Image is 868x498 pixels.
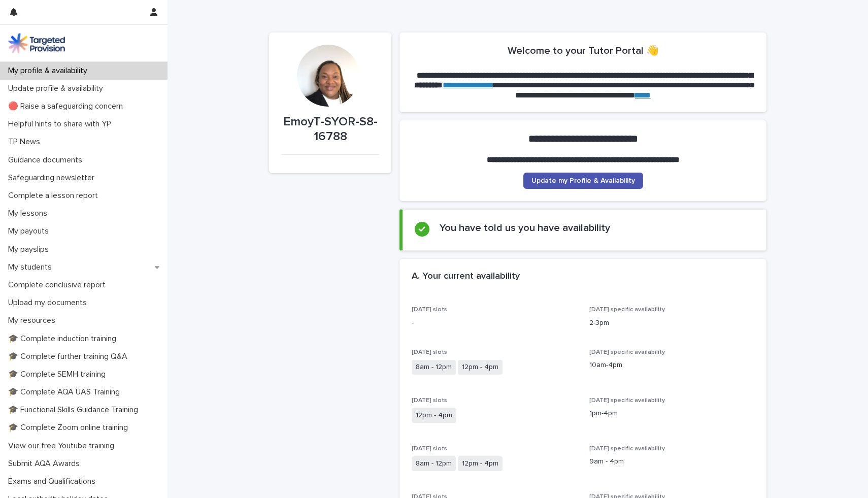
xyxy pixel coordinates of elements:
[531,177,635,184] span: Update my Profile & Availability
[589,408,755,419] p: 1pm-4pm
[412,307,447,313] span: [DATE] slots
[4,280,114,290] p: Complete conclusive report
[4,102,131,111] p: 🔴 Raise a safeguarding concern
[4,191,106,201] p: Complete a lesson report
[4,66,95,76] p: My profile & availability
[4,316,63,325] p: My resources
[4,352,136,361] p: 🎓 Complete further training Q&A
[4,459,88,469] p: Submit AQA Awards
[4,334,124,344] p: 🎓 Complete induction training
[281,115,379,144] p: EmoyT-SYOR-S8-16788
[4,423,136,433] p: 🎓 Complete Zoom online training
[508,45,659,57] h2: Welcome to your Tutor Portal 👋
[412,456,456,471] span: 8am - 12pm
[589,307,665,313] span: [DATE] specific availability
[4,137,48,147] p: TP News
[4,298,95,308] p: Upload my documents
[4,405,146,415] p: 🎓 Functional Skills Guidance Training
[412,360,456,375] span: 8am - 12pm
[589,349,665,355] span: [DATE] specific availability
[8,33,65,53] img: M5nRWzHhSzIhMunXDL62
[4,226,57,236] p: My payouts
[589,397,665,404] span: [DATE] specific availability
[589,456,755,467] p: 9am - 4pm
[4,173,103,183] p: Safeguarding newsletter
[589,318,755,328] p: 2-3pm
[412,397,447,404] span: [DATE] slots
[458,456,503,471] span: 12pm - 4pm
[4,370,114,379] p: 🎓 Complete SEMH training
[412,271,520,282] h2: A. Your current availability
[4,387,128,397] p: 🎓 Complete AQA UAS Training
[4,155,90,165] p: Guidance documents
[589,360,755,371] p: 10am-4pm
[4,477,104,486] p: Exams and Qualifications
[458,360,503,375] span: 12pm - 4pm
[440,222,610,234] h2: You have told us you have availability
[412,408,456,423] span: 12pm - 4pm
[412,446,447,452] span: [DATE] slots
[523,173,643,189] a: Update my Profile & Availability
[4,441,122,451] p: View our free Youtube training
[4,245,57,254] p: My payslips
[4,84,111,93] p: Update profile & availability
[589,446,665,452] span: [DATE] specific availability
[4,262,60,272] p: My students
[412,349,447,355] span: [DATE] slots
[4,209,55,218] p: My lessons
[412,318,577,328] p: -
[4,119,119,129] p: Helpful hints to share with YP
